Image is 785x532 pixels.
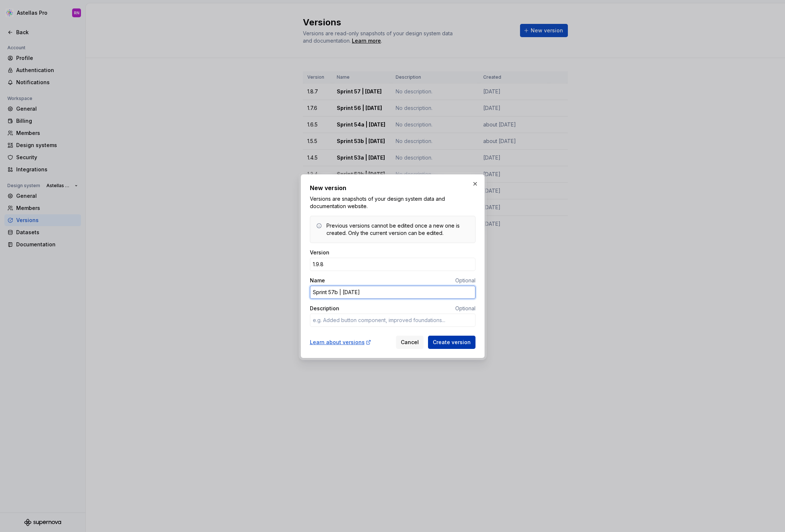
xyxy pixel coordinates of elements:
[310,195,475,210] p: Versions are snapshots of your design system data and documentation website.
[310,339,371,346] a: Learn about versions
[310,249,329,256] label: Version
[310,258,475,271] input: e.g. 0.8.1
[310,277,325,284] label: Name
[455,277,475,283] span: Optional
[401,339,419,346] span: Cancel
[310,286,475,299] input: e.g. Arctic fox
[428,336,475,349] button: Create version
[396,336,424,349] button: Cancel
[310,183,475,192] h2: New version
[455,305,475,311] span: Optional
[310,305,339,312] label: Description
[433,339,471,346] span: Create version
[326,222,469,237] div: Previous versions cannot be edited once a new one is created. Only the current version can be edi...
